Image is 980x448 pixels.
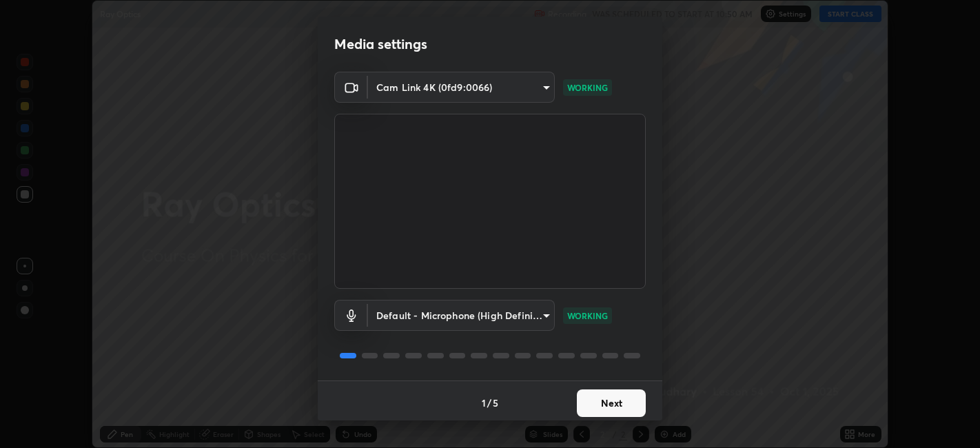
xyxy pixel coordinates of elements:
div: Cam Link 4K (0fd9:0066) [368,72,555,103]
div: Cam Link 4K (0fd9:0066) [368,300,555,331]
h4: / [487,396,491,410]
h4: 5 [493,396,498,410]
button: Next [577,389,646,417]
p: WORKING [567,81,608,94]
p: WORKING [567,309,608,322]
h4: 1 [482,396,486,410]
h2: Media settings [334,35,427,53]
